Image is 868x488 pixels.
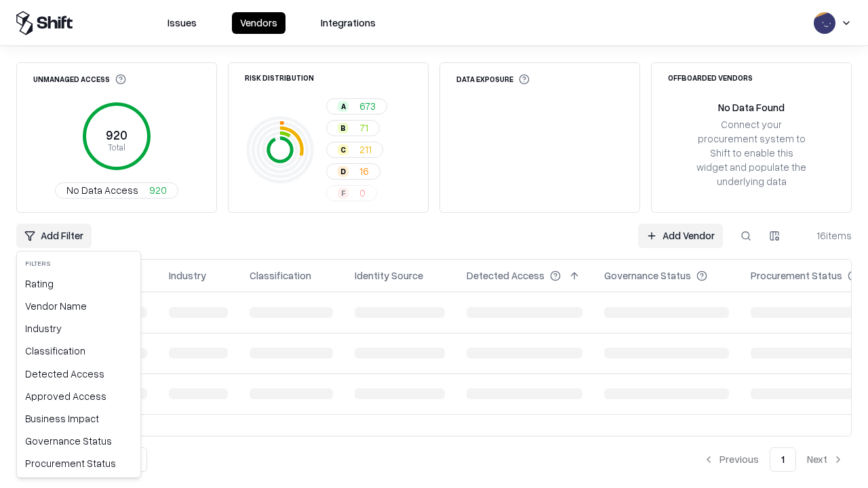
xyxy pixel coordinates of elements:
div: Add Filter [16,251,141,478]
div: Rating [20,272,138,295]
div: Approved Access [20,385,138,407]
div: Business Impact [20,407,138,430]
div: Governance Status [20,430,138,452]
div: Detected Access [20,363,138,385]
div: Classification [20,340,138,362]
div: Vendor Name [20,295,138,317]
div: Industry [20,317,138,340]
div: Filters [20,254,138,272]
div: Procurement Status [20,452,138,474]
